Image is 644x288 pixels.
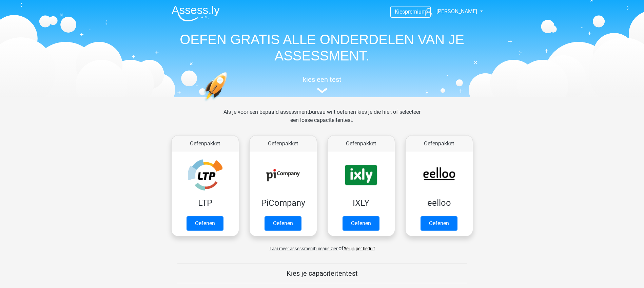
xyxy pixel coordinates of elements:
span: premium [405,8,426,15]
a: Kiespremium [391,7,430,16]
a: kies een test [166,75,478,93]
a: Oefenen [187,216,223,231]
h1: OEFEN GRATIS ALLE ONDERDELEN VAN JE ASSESSMENT. [166,31,478,64]
a: Bekijk per bedrijf [344,246,375,251]
span: Laat meer assessmentbureaus zien [270,246,338,251]
span: Kies [395,8,405,15]
div: Als je voor een bepaald assessmentbureau wilt oefenen kies je die hier, of selecteer een losse ca... [218,108,426,132]
img: assessment [317,88,327,93]
h5: kies een test [166,75,478,84]
span: [PERSON_NAME] [436,8,477,15]
h5: Kies je capaciteitentest [177,269,467,277]
div: of [166,239,478,253]
a: Oefenen [343,216,379,231]
a: Oefenen [421,216,457,231]
img: Assessly [172,5,220,21]
a: [PERSON_NAME] [422,7,478,16]
img: oefenen [203,72,253,133]
a: Oefenen [265,216,301,231]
